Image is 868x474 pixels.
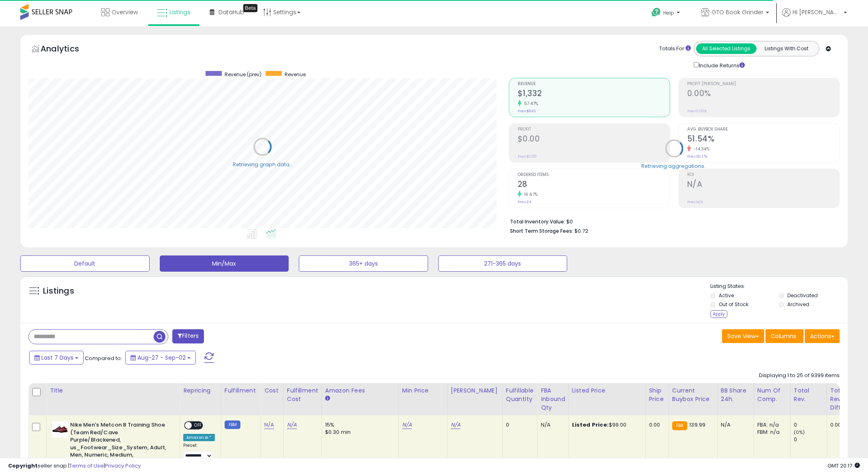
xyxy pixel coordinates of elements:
[287,386,318,403] div: Fulfillment Cost
[506,386,534,403] div: Fulfillable Quantity
[438,255,568,272] button: 271-365 days
[111,8,138,16] span: Overview
[29,351,84,365] button: Last 7 Days
[169,8,191,16] span: Listings
[137,354,186,362] span: Aug-27 - Sep-02
[771,332,796,340] span: Columns
[757,421,784,429] div: FBA: n/a
[689,421,705,429] span: 139.99
[125,351,196,365] button: Aug-27 - Sep-02
[172,329,204,343] button: Filters
[192,422,205,429] span: OFF
[659,45,691,53] div: Totals For
[41,354,73,362] span: Last 7 Days
[20,255,150,272] button: Default
[325,429,392,436] div: $0.30 min
[794,421,827,429] div: 0
[451,386,499,395] div: [PERSON_NAME]
[183,386,218,395] div: Repricing
[541,386,565,412] div: FBA inbound Qty
[641,162,707,169] div: Retrieving aggregations..
[830,421,843,429] div: 0.00
[233,161,292,168] div: Retrieving graph data..
[794,386,823,403] div: Total Rev.
[787,301,809,308] label: Archived
[721,386,750,403] div: BB Share 24h.
[757,386,787,403] div: Num of Comp.
[710,310,727,318] div: Apply
[451,421,461,429] a: N/A
[759,372,840,380] div: Displaying 1 to 25 of 9399 items
[645,1,688,26] a: Help
[572,421,609,429] b: Listed Price:
[722,329,764,343] button: Save View
[688,60,754,70] div: Include Returns
[572,386,642,395] div: Listed Price
[719,301,748,308] label: Out of Stock
[651,7,661,17] i: Get Help
[649,421,662,429] div: 0.00
[325,395,330,402] small: Amazon Fees.
[160,255,289,272] button: Min/Max
[70,421,169,468] b: Nike Men's Metcon 8 Training Shoe (Team Red/Cave Purple/Blackened, us_Footwear_Size_System, Adult...
[264,421,274,429] a: N/A
[85,354,122,362] span: Compared to:
[506,421,531,429] div: 0
[52,421,68,438] img: 41t5TqTR19L._SL40_.jpg
[663,9,674,16] span: Help
[672,421,687,430] small: FBA
[572,421,639,429] div: $99.00
[219,8,244,16] span: DataHub
[183,434,215,441] div: Amazon AI *
[225,386,257,395] div: Fulfillment
[794,429,805,435] small: (0%)
[712,8,763,16] span: GTO Book Grinder
[287,421,297,429] a: N/A
[830,386,846,412] div: Total Rev. Diff.
[765,329,804,343] button: Columns
[696,43,757,54] button: All Selected Listings
[105,462,141,470] a: Privacy Policy
[672,386,714,403] div: Current Buybox Price
[325,421,392,429] div: 15%
[183,443,215,461] div: Preset:
[787,292,818,299] label: Deactivated
[43,285,74,297] h5: Listings
[756,43,817,54] button: Listings With Cost
[8,462,38,470] strong: Copyright
[8,462,141,470] div: seller snap | |
[541,421,562,429] div: N/A
[649,386,665,403] div: Ship Price
[710,283,848,290] p: Listing States:
[243,4,257,12] div: Tooltip anchor
[402,386,444,395] div: Min Price
[402,421,412,429] a: N/A
[69,462,104,470] a: Terms of Use
[757,429,784,436] div: FBM: n/a
[719,292,734,299] label: Active
[299,255,428,272] button: 365+ days
[50,386,176,395] div: Title
[805,329,840,343] button: Actions
[225,420,240,429] small: FBM
[793,8,841,16] span: Hi [PERSON_NAME]
[794,436,827,443] div: 0
[325,386,395,395] div: Amazon Fees
[827,462,860,470] span: 2025-09-10 20:17 GMT
[41,43,95,56] h5: Analytics
[782,8,847,26] a: Hi [PERSON_NAME]
[721,421,748,429] div: N/A
[264,386,280,395] div: Cost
